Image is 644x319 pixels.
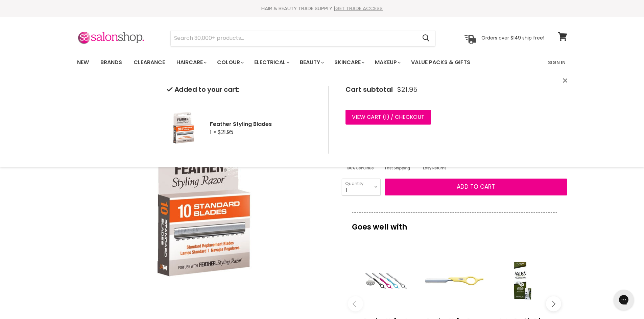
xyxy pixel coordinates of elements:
select: Quantity [342,179,381,195]
a: Electrical [249,55,293,70]
p: Orders over $149 ship free! [481,35,544,41]
a: View cart (1) / Checkout [345,110,431,125]
nav: Main [69,53,576,72]
div: HAIR & BEAUTY TRADE SUPPLY | [69,5,576,12]
a: View product:Feather Styling & Texturizing Razor Long Handle [355,250,417,311]
p: Goes well with [352,212,557,235]
button: Add to cart [385,179,567,195]
span: Add to cart [457,183,495,191]
span: $21.95 [218,128,233,136]
a: Colour [212,55,248,70]
a: Brands [95,55,127,70]
h2: Feather Styling Blades [210,121,317,128]
a: View product:Astra Double Edge Razor Blades 100pcs [492,250,553,311]
a: Value Packs & Gifts [406,55,475,70]
ul: Main menu [72,53,510,72]
span: 1 × [210,128,216,136]
a: New [72,55,94,70]
iframe: Gorgias live chat messenger [610,287,637,312]
span: $21.95 [397,86,418,94]
button: Search [417,30,435,46]
a: View product:Feather Styling Razor Short Handle - Cream Yellow [424,250,485,311]
a: Skincare [329,55,368,70]
input: Search [171,30,417,46]
a: Sign In [544,55,570,70]
a: Beauty [295,55,328,70]
img: Feather Styling Blades [167,103,200,154]
a: Haircare [171,55,211,70]
span: 1 [385,113,387,121]
a: Clearance [128,55,170,70]
h2: Added to your cart: [167,86,317,94]
a: GET TRADE ACCESS [335,5,383,12]
a: Makeup [370,55,405,70]
button: Close [563,77,567,84]
span: Cart subtotal [345,85,393,94]
form: Product [170,30,435,46]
